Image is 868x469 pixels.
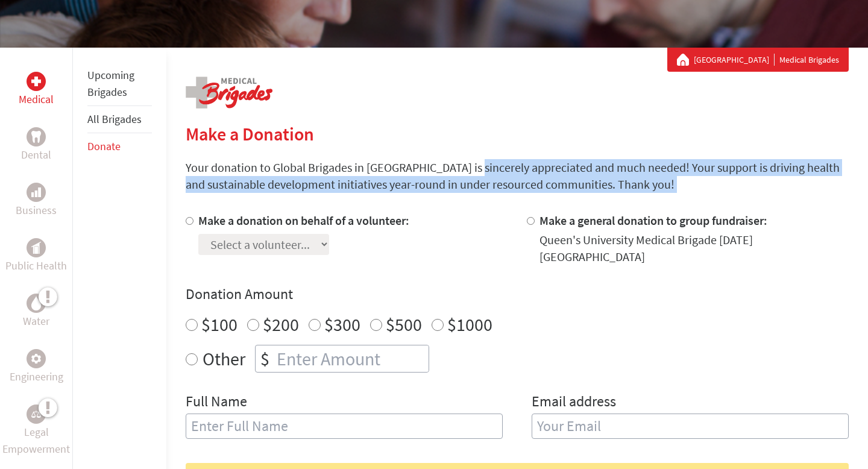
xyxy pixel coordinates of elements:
img: Public Health [31,242,41,254]
label: $500 [386,313,422,336]
input: Enter Full Name [186,414,503,439]
label: Full Name [186,392,247,414]
label: Email address [532,392,616,414]
a: Donate [87,139,121,153]
a: Legal EmpowermentLegal Empowerment [2,404,70,458]
a: Public HealthPublic Health [5,238,67,274]
label: Other [203,345,245,373]
div: Dental [27,127,46,146]
div: $ [256,345,274,372]
h4: Donation Amount [186,285,849,304]
div: Public Health [27,238,46,257]
input: Your Email [532,414,849,439]
li: All Brigades [87,106,152,133]
a: Upcoming Brigades [87,68,134,99]
a: [GEOGRAPHIC_DATA] [694,54,775,66]
li: Upcoming Brigades [87,62,152,106]
a: DentalDental [21,127,51,163]
p: Engineering [10,368,63,385]
p: Public Health [5,257,67,274]
img: Water [31,296,41,310]
li: Donate [87,133,152,160]
div: Legal Empowerment [27,404,46,424]
a: WaterWater [23,294,49,330]
div: Water [27,294,46,313]
div: Engineering [27,349,46,368]
img: logo-medical.png [186,77,272,109]
p: Legal Empowerment [2,424,70,458]
a: EngineeringEngineering [10,349,63,385]
img: Medical [31,77,41,86]
label: $1000 [447,313,492,336]
p: Business [16,202,57,219]
p: Your donation to Global Brigades in [GEOGRAPHIC_DATA] is sincerely appreciated and much needed! Y... [186,159,849,193]
img: Dental [31,131,41,142]
label: $200 [263,313,299,336]
img: Business [31,187,41,197]
label: Make a general donation to group fundraiser: [539,213,767,228]
div: Queen's University Medical Brigade [DATE] [GEOGRAPHIC_DATA] [539,231,849,265]
p: Dental [21,146,51,163]
img: Legal Empowerment [31,411,41,418]
label: Make a donation on behalf of a volunteer: [198,213,409,228]
div: Business [27,183,46,202]
p: Water [23,313,49,330]
p: Medical [19,91,54,108]
label: $300 [324,313,360,336]
a: MedicalMedical [19,72,54,108]
div: Medical [27,72,46,91]
a: BusinessBusiness [16,183,57,219]
div: Medical Brigades [677,54,839,66]
img: Engineering [31,354,41,364]
label: $100 [201,313,237,336]
h2: Make a Donation [186,123,849,145]
a: All Brigades [87,112,142,126]
input: Enter Amount [274,345,429,372]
